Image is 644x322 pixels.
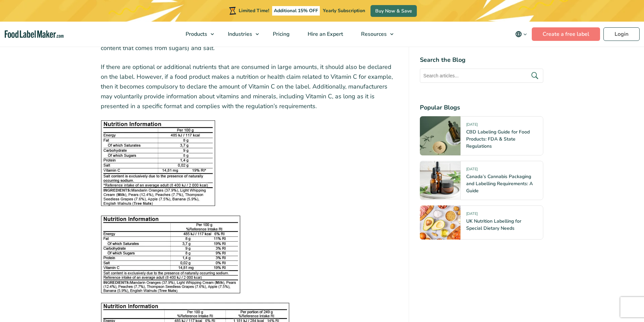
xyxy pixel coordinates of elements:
a: Resources [352,22,397,47]
span: Yearly Subscription [323,7,365,14]
h4: Search the Blog [420,55,543,65]
h4: Popular Blogs [420,103,543,112]
input: Search articles... [420,69,543,83]
p: If there are optional or additional nutrients that are consumed in large amounts, it should also ... [101,62,398,111]
span: [DATE] [466,167,478,174]
span: [DATE] [466,211,478,219]
img: EU Standard Nutrition Facts Label with nutrition information in a tabular format. [101,120,215,206]
img: A more condensed version of the EU Standard Nutrition Facts Label with nutrition information in a... [101,216,240,293]
a: Industries [219,22,262,47]
span: [DATE] [466,122,478,130]
span: Pricing [271,30,290,38]
span: Hire an Expert [306,30,344,38]
span: Industries [226,30,253,38]
span: Resources [359,30,387,38]
span: Additional 15% OFF [272,6,320,16]
a: Hire an Expert [299,22,351,47]
a: Create a free label [532,27,600,41]
a: UK Nutrition Labelling for Special Dietary Needs [466,218,521,231]
a: Buy Now & Save [371,5,417,17]
a: Login [603,27,640,41]
a: Canada’s Cannabis Packaging and Labelling Requirements: A Guide [466,173,533,194]
a: Pricing [264,22,297,47]
span: Limited Time! [239,7,269,14]
a: Products [177,22,217,47]
span: Products [184,30,208,38]
a: CBD Labeling Guide for Food Products: FDA & State Regulations [466,129,530,149]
